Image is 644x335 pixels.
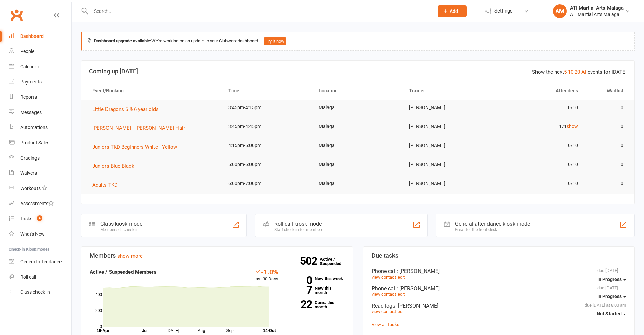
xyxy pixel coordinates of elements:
[9,135,71,150] a: Product Sales
[9,211,71,226] a: Tasks 4
[9,105,71,120] a: Messages
[313,175,403,191] td: Malaga
[532,68,627,76] div: Show the next events for [DATE]
[222,82,313,99] th: Time
[575,69,580,75] a: 20
[20,33,44,39] div: Dashboard
[253,268,278,283] div: Last 30 Days
[494,175,584,191] td: 0/10
[597,290,626,303] button: In Progress
[100,221,142,227] div: Class kiosk mode
[288,276,344,281] a: 0New this week
[570,11,624,17] div: ATI Martial Arts Malaga
[403,82,494,99] th: Trainer
[564,69,567,75] a: 5
[494,82,584,99] th: Attendees
[90,269,157,275] strong: Active / Suspended Members
[9,150,71,166] a: Gradings
[494,3,513,19] span: Settings
[92,162,139,170] button: Juniors Blue-Black
[117,253,143,259] a: show more
[597,273,626,285] button: In Progress
[300,256,320,266] strong: 502
[372,303,626,309] div: Read logs
[222,157,313,172] td: 5:00pm-6:00pm
[398,292,405,297] a: edit
[90,252,344,259] h3: Members
[8,7,25,24] a: Clubworx
[274,227,323,232] div: Staff check-in for members
[372,285,626,292] div: Phone call
[455,227,530,232] div: Great for the front desk
[20,289,50,295] div: Class check-in
[372,268,626,274] div: Phone call
[581,69,588,75] a: All
[20,79,42,85] div: Payments
[372,309,396,314] a: view contact
[288,300,344,309] a: 22Canx. this month
[9,120,71,135] a: Automations
[253,268,278,276] div: -1.0%
[20,155,40,161] div: Gradings
[288,285,312,295] strong: 7
[395,303,438,309] span: : [PERSON_NAME]
[403,138,494,153] td: [PERSON_NAME]
[20,259,62,264] div: General attendance
[89,68,627,75] h3: Coming up [DATE]
[288,299,312,309] strong: 22
[584,119,629,135] td: 0
[81,32,635,51] div: We're working on an update to your Clubworx dashboard.
[597,277,622,282] span: In Progress
[92,144,177,150] span: Juniors TKD Beginners White - Yellow
[20,274,36,280] div: Roll call
[584,157,629,172] td: 0
[597,308,626,320] button: Not Started
[313,100,403,116] td: Malaga
[372,252,626,259] h3: Due tasks
[597,294,622,299] span: In Progress
[403,100,494,116] td: [PERSON_NAME]
[455,221,530,227] div: General attendance kiosk mode
[494,157,584,172] td: 0/10
[494,138,584,153] td: 0/10
[313,82,403,99] th: Location
[92,163,134,169] span: Juniors Blue-Black
[313,119,403,135] td: Malaga
[274,221,323,227] div: Roll call kiosk mode
[20,186,41,191] div: Workouts
[89,6,429,16] input: Search...
[494,119,584,135] td: 1/1
[570,5,624,11] div: ATI Martial Arts Malaga
[20,94,37,100] div: Reports
[372,274,396,280] a: view contact
[584,138,629,153] td: 0
[584,82,629,99] th: Waitlist
[9,59,71,74] a: Calendar
[288,286,344,295] a: 7New this month
[584,100,629,116] td: 0
[9,166,71,181] a: Waivers
[20,216,32,221] div: Tasks
[403,119,494,135] td: [PERSON_NAME]
[20,201,54,206] div: Assessments
[320,252,350,271] a: 502Active / Suspended
[92,106,159,112] span: Little Dragons 5 & 6 year olds
[9,285,71,300] a: Class kiosk mode
[397,268,440,274] span: : [PERSON_NAME]
[403,157,494,172] td: [PERSON_NAME]
[438,5,467,17] button: Add
[584,175,629,191] td: 0
[92,182,118,188] span: Adults TKD
[92,143,182,151] button: Juniors TKD Beginners White - Yellow
[92,124,190,132] button: [PERSON_NAME] - [PERSON_NAME] Hair
[9,254,71,269] a: General attendance kiosk mode
[94,38,151,43] strong: Dashboard upgrade available:
[20,125,48,130] div: Automations
[9,74,71,90] a: Payments
[92,105,163,113] button: Little Dragons 5 & 6 year olds
[92,125,185,131] span: [PERSON_NAME] - [PERSON_NAME] Hair
[9,226,71,242] a: What's New
[9,269,71,285] a: Roll call
[20,64,39,69] div: Calendar
[100,227,142,232] div: Member self check-in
